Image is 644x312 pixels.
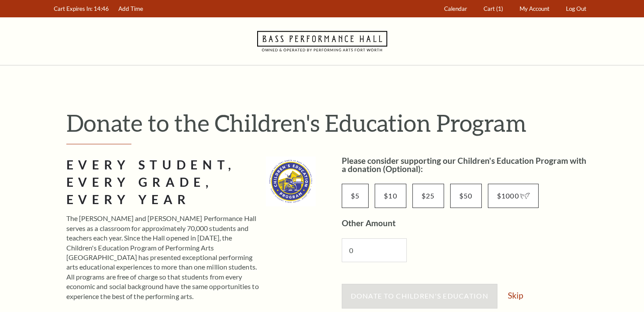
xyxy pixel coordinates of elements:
input: $50 [450,184,482,208]
button: Donate to Children's Education [342,284,497,308]
h1: Donate to the Children's Education Program [66,109,591,137]
a: My Account [515,0,553,17]
span: Cart Expires In: [54,5,92,12]
input: $5 [342,184,369,208]
input: $1000 [488,184,539,208]
span: (1) [496,5,503,12]
a: Cart (1) [479,0,507,17]
a: Calendar [440,0,471,17]
img: cep_logo_2022_standard_335x335.jpg [266,156,316,206]
h2: Every Student, Every Grade, Every Year [66,156,260,208]
span: Cart [484,5,495,12]
p: The [PERSON_NAME] and [PERSON_NAME] Performance Hall serves as a classroom for approximately 70,0... [66,214,260,301]
span: Donate to Children's Education [351,292,488,300]
span: My Account [520,5,549,12]
label: Please consider supporting our Children's Education Program with a donation (Optional): [342,156,586,174]
input: $25 [412,184,444,208]
span: 14:46 [94,5,109,12]
span: Calendar [444,5,467,12]
a: Skip [508,291,523,299]
a: Add Time [114,0,147,17]
a: Log Out [562,0,590,17]
label: Other Amount [342,218,396,228]
input: $10 [375,184,406,208]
